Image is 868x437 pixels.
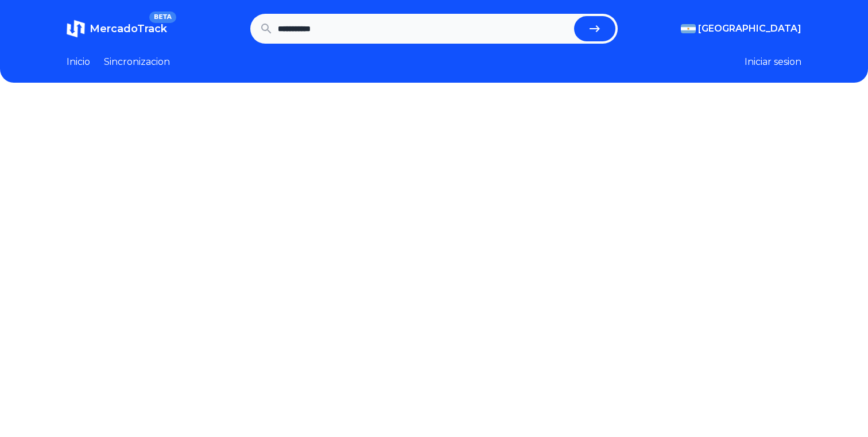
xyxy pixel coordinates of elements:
a: Sincronizacion [104,55,170,69]
button: Iniciar sesion [745,55,801,69]
button: [GEOGRAPHIC_DATA] [681,22,801,36]
a: Inicio [67,55,90,69]
img: Argentina [681,24,696,33]
span: [GEOGRAPHIC_DATA] [698,22,801,36]
img: MercadoTrack [67,20,85,38]
span: MercadoTrack [90,22,167,35]
span: BETA [149,11,176,23]
a: MercadoTrackBETA [67,20,167,38]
